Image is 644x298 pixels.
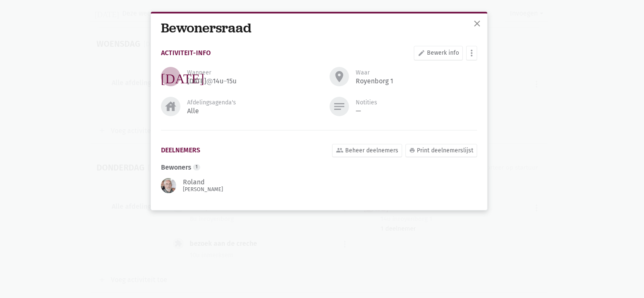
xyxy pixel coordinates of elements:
img: Roland Vander linden [161,178,176,193]
div: Alle [187,107,199,115]
small: [PERSON_NAME] [183,186,223,192]
span: close [472,19,482,29]
div: — [356,107,361,115]
div: Wanneer [187,69,211,77]
i: [DATE] [161,70,204,83]
i: room [333,70,346,83]
span: 1 [193,164,200,171]
i: print [409,147,415,153]
button: sluiten [469,15,486,34]
div: Waar [356,69,370,77]
div: deelnemers [161,147,200,153]
a: Print deelnemerslijst [405,144,477,157]
div: Roland [183,179,232,192]
div: Notities [356,98,377,107]
div: Afdelingsagenda's [187,98,236,107]
a: Bewerk info [414,46,463,60]
i: group [336,146,343,154]
div: royenborg 1 [356,77,393,85]
a: Beheer deelnemers [332,144,402,157]
div: Bewoners [161,164,477,171]
span: – [223,77,226,85]
div: Activiteit-info [161,50,211,56]
i: notes [333,100,346,113]
div: [DATE] 14u 15u [187,77,236,85]
span: @ [206,77,213,85]
a: Bewonersraad [161,19,251,37]
i: house [164,100,177,113]
i: edit [418,49,425,57]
